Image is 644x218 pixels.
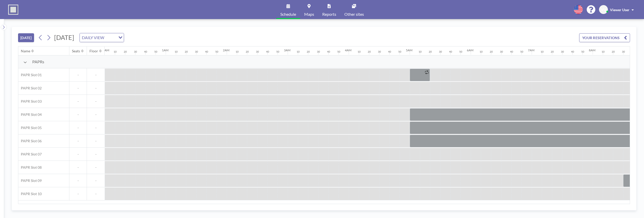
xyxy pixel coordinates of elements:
[541,50,544,53] div: 10
[388,50,391,53] div: 40
[144,50,147,53] div: 40
[69,165,87,170] span: -
[276,50,279,53] div: 50
[154,50,157,53] div: 50
[69,126,87,130] span: -
[21,49,30,53] div: Name
[114,50,117,53] div: 10
[223,48,229,52] div: 2AM
[459,50,462,53] div: 50
[256,50,259,53] div: 30
[69,139,87,143] span: -
[32,59,44,64] span: PAPRs
[510,50,513,53] div: 40
[236,50,239,53] div: 10
[18,165,42,170] span: PAPR Slot 08
[419,50,422,53] div: 10
[185,50,188,53] div: 20
[205,50,208,53] div: 40
[195,50,198,53] div: 30
[622,50,625,53] div: 30
[429,50,432,53] div: 20
[368,50,371,53] div: 20
[87,99,105,104] span: -
[69,178,87,183] span: -
[87,112,105,117] span: -
[87,152,105,157] span: -
[284,48,290,52] div: 3AM
[579,33,630,42] button: YOUR RESERVATIONS
[69,192,87,196] span: -
[18,192,42,196] span: PAPR Slot 10
[344,12,364,16] span: Other sites
[304,12,314,16] span: Maps
[87,192,105,196] span: -
[18,139,42,143] span: PAPR Slot 06
[124,50,127,53] div: 20
[69,99,87,104] span: -
[571,50,574,53] div: 40
[266,50,269,53] div: 40
[327,50,330,53] div: 40
[322,12,336,16] span: Reports
[480,50,483,53] div: 10
[87,178,105,183] span: -
[358,50,361,53] div: 10
[89,49,98,53] div: Floor
[69,112,87,117] span: -
[18,178,42,183] span: PAPR Slot 09
[520,50,523,53] div: 50
[72,49,80,53] div: Seats
[18,33,34,42] button: [DATE]
[18,112,42,117] span: PAPR Slot 04
[246,50,249,53] div: 20
[439,50,442,53] div: 30
[398,50,401,53] div: 50
[18,99,42,104] span: PAPR Slot 03
[449,50,452,53] div: 40
[87,126,105,130] span: -
[317,50,320,53] div: 30
[8,5,18,15] img: organization-logo
[134,50,137,53] div: 30
[467,48,473,52] div: 6AM
[215,50,218,53] div: 50
[162,48,168,52] div: 1AM
[80,33,124,42] div: Search for option
[612,50,615,53] div: 20
[81,34,105,41] span: DAILY VIEW
[87,165,105,170] span: -
[87,139,105,143] span: -
[297,50,300,53] div: 10
[528,48,534,52] div: 7AM
[490,50,493,53] div: 20
[589,48,595,52] div: 8AM
[18,152,42,157] span: PAPR Slot 07
[345,48,351,52] div: 4AM
[307,50,310,53] div: 20
[280,12,296,16] span: Schedule
[106,34,115,41] input: Search for option
[500,50,503,53] div: 30
[602,50,605,53] div: 10
[101,48,109,52] div: 12AM
[69,86,87,90] span: -
[601,7,606,12] span: VU
[18,126,42,130] span: PAPR Slot 05
[581,50,584,53] div: 50
[551,50,554,53] div: 20
[69,152,87,157] span: -
[18,86,42,90] span: PAPR Slot 02
[54,34,74,41] span: [DATE]
[337,50,340,53] div: 50
[69,73,87,77] span: -
[87,73,105,77] span: -
[175,50,178,53] div: 10
[87,86,105,90] span: -
[406,48,412,52] div: 5AM
[378,50,381,53] div: 30
[610,8,630,12] span: Viewer User
[561,50,564,53] div: 30
[18,73,42,77] span: PAPR Slot 01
